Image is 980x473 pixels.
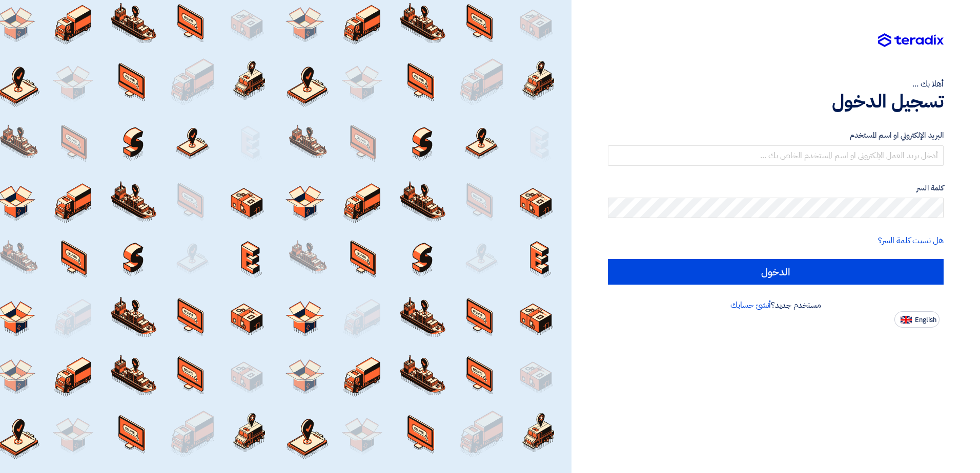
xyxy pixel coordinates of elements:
[608,299,944,311] div: مستخدم جديد؟
[901,316,912,324] img: en-US.png
[608,130,944,141] label: البريد الإلكتروني او اسم المستخدم
[608,182,944,194] label: كلمة السر
[608,90,944,113] h1: تسجيل الدخول
[608,259,944,285] input: الدخول
[915,316,936,324] span: English
[878,234,944,247] a: هل نسيت كلمة السر؟
[608,78,944,90] div: أهلا بك ...
[608,145,944,166] input: أدخل بريد العمل الإلكتروني او اسم المستخدم الخاص بك ...
[878,33,944,48] img: Teradix logo
[894,311,940,328] button: English
[730,299,771,311] a: أنشئ حسابك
